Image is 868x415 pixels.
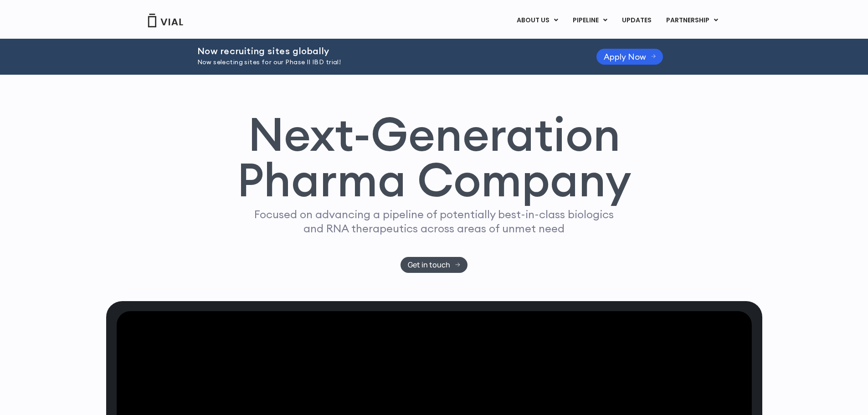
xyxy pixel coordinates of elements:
[509,13,565,28] a: ABOUT USMenu Toggle
[408,261,450,268] span: Get in touch
[197,46,574,56] h2: Now recruiting sites globally
[251,207,618,236] p: Focused on advancing a pipeline of potentially best-in-class biologics and RNA therapeutics acros...
[565,13,614,28] a: PIPELINEMenu Toggle
[197,57,574,67] p: Now selecting sites for our Phase II IBD trial!
[401,257,467,273] a: Get in touch
[615,13,658,28] a: UPDATES
[659,13,725,28] a: PARTNERSHIPMenu Toggle
[604,53,646,60] span: Apply Now
[237,111,632,203] h1: Next-Generation Pharma Company
[596,49,663,65] a: Apply Now
[147,14,184,27] img: Vial Logo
